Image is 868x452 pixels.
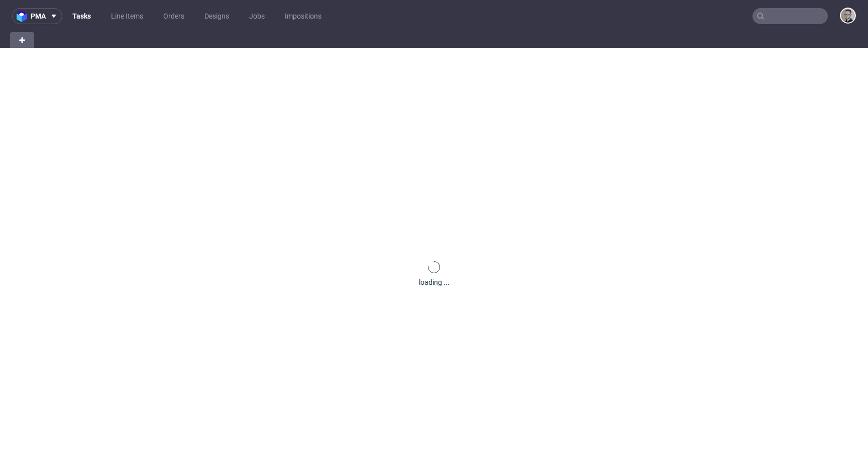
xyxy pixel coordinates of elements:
[66,8,97,24] a: Tasks
[243,8,271,24] a: Jobs
[31,13,46,20] span: pma
[157,8,190,24] a: Orders
[12,8,62,24] button: pma
[105,8,149,24] a: Line Items
[17,11,31,22] img: logo
[279,8,328,24] a: Impositions
[841,9,855,23] img: Krystian Gaza
[198,8,235,24] a: Designs
[419,277,450,287] div: loading ...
